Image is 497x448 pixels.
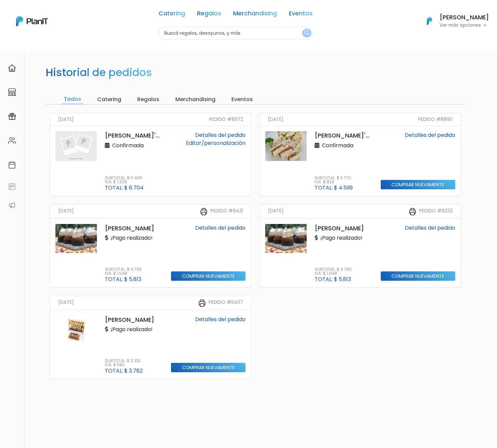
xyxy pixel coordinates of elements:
img: campaigns-02234683943229c281be62815700db0a1741e53638e28bf9629b52c665b00959.svg [8,113,16,121]
a: Merchandising [233,11,277,19]
p: IVA: $ 829 [315,180,353,184]
img: PlanIt Logo [16,16,48,26]
a: Catering [159,11,185,19]
a: Detalles del pedido [195,131,245,139]
small: [DATE] [268,116,284,123]
p: ¡Pago realizado! [105,234,153,242]
img: planit_placeholder-9427b205c7ae5e9bf800e9d23d5b17a34c4c1a44177066c4629bad40f2d9547d.png [55,131,97,161]
input: Catering [95,95,123,104]
h6: [PERSON_NAME] [440,15,489,21]
small: [DATE] [58,116,74,123]
input: Comprar nuevamente [171,363,245,373]
img: printer-31133f7acbd7ec30ea1ab4a3b6864c9b5ed483bd8d1a339becc4798053a55bbc.svg [408,208,417,216]
small: Pedido #8972 [209,116,243,123]
p: Subtotal: $ 4.765 [315,267,352,271]
img: PlanIt Logo [422,14,437,28]
p: IVA: $ 682 [105,363,143,367]
p: Total: $ 6.704 [105,185,144,191]
button: PlanIt Logo [PERSON_NAME] Ver más opciones [418,12,489,30]
p: Subtotal: $ 3.100 [105,359,143,363]
img: feedback-78b5a0c8f98aac82b08bfc38622c3050aee476f2c9584af64705fc4e61158814.svg [8,183,16,191]
p: Total: $ 5.813 [105,277,142,282]
img: printer-31133f7acbd7ec30ea1ab4a3b6864c9b5ed483bd8d1a339becc4798053a55bbc.svg [198,299,206,307]
p: Subtotal: $ 5.495 [105,176,144,180]
img: printer-31133f7acbd7ec30ea1ab4a3b6864c9b5ed483bd8d1a339becc4798053a55bbc.svg [200,208,208,216]
img: thumb_68955751_411426702909541_5879258490458170290_n.jpg [55,224,97,253]
p: Confirmada [315,142,353,150]
small: [DATE] [58,207,74,216]
input: Comprar nuevamente [171,271,245,281]
a: Regalos [197,11,221,19]
img: home-e721727adea9d79c4d83392d1f703f7f8bce08238fde08b1acbfd93340b81755.svg [8,64,16,72]
p: [PERSON_NAME] [105,315,163,324]
small: Pedido #8421 [210,207,243,216]
img: thumb_Captura_de_pantalla_2023-07-17_113544.jpg [265,131,307,161]
small: [DATE] [58,299,74,307]
p: Total: $ 3.782 [105,368,143,374]
p: ¡Pago realizado! [105,325,153,333]
a: Detalles del pedido [195,224,245,232]
p: [PERSON_NAME] [315,224,373,233]
img: people-662611757002400ad9ed0e3c099ab2801c6687ba6c219adb57efc949bc21e19d.svg [8,137,16,145]
img: thumb_image__copia___copia___copia_-Photoroom__1_.jpg [55,315,97,345]
a: Editar/personalización [186,139,245,147]
small: Pedido #8232 [419,207,453,216]
img: thumb_68955751_411426702909541_5879258490458170290_n.jpg [265,224,307,253]
p: Total: $ 5.813 [315,277,352,282]
img: search_button-432b6d5273f82d61273b3651a40e1bd1b912527efae98b1b7a1b2c0702e16a8d.svg [304,30,309,36]
img: marketplace-4ceaa7011d94191e9ded77b95e3339b90024bf715f7c57f8cf31f2d8c509eaba.svg [8,88,16,96]
small: Pedido #5407 [209,299,243,307]
p: IVA: $ 1.048 [105,271,142,275]
input: Merchandising [173,95,217,104]
small: Pedido #8890 [418,116,453,123]
p: IVA: $ 1.209 [105,180,144,184]
small: [DATE] [268,207,284,216]
p: [PERSON_NAME]'s Coffee [105,131,163,140]
p: IVA: $ 1.048 [315,271,352,275]
a: Detalles del pedido [405,131,455,139]
a: Detalles del pedido [405,224,455,232]
p: Subtotal: $ 3.770 [315,176,353,180]
input: Buscá regalos, desayunos, y más [159,27,313,40]
a: Eventos [289,11,313,19]
p: Total: $ 4.599 [315,185,353,191]
h2: Historial de pedidos [46,66,152,79]
input: Comprar nuevamente [381,271,455,281]
input: Comprar nuevamente [381,180,455,190]
img: partners-52edf745621dab592f3b2c58e3bca9d71375a7ef29c3b500c9f145b62cc070d4.svg [8,201,16,209]
p: Confirmada [105,142,144,150]
p: Subtotal: $ 4.765 [105,267,142,271]
p: ¡Pago realizado! [315,234,362,242]
input: Regalos [135,95,161,104]
p: Ver más opciones [440,23,489,28]
p: [PERSON_NAME] [105,224,163,233]
input: Todos [62,95,83,104]
p: [PERSON_NAME]'s Coffee [315,131,373,140]
a: Detalles del pedido [195,315,245,323]
img: calendar-87d922413cdce8b2cf7b7f5f62616a5cf9e4887200fb71536465627b3292af00.svg [8,161,16,169]
input: Eventos [229,95,255,104]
